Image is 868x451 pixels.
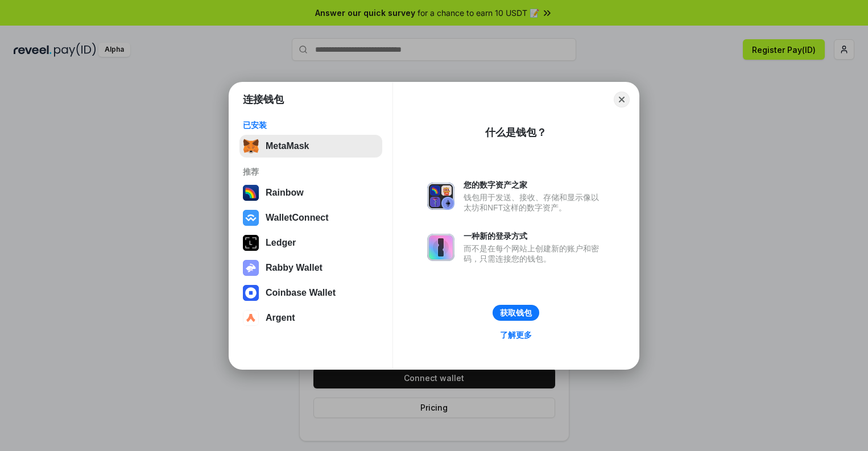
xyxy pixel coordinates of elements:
img: svg+xml,%3Csvg%20width%3D%2228%22%20height%3D%2228%22%20viewBox%3D%220%200%2028%2028%22%20fill%3D... [243,285,259,301]
img: svg+xml,%3Csvg%20xmlns%3D%22http%3A%2F%2Fwww.w3.org%2F2000%2Fsvg%22%20fill%3D%22none%22%20viewBox... [427,183,454,210]
div: 获取钱包 [500,308,532,318]
div: 您的数字资产之家 [464,180,605,190]
a: 了解更多 [493,328,539,342]
img: svg+xml,%3Csvg%20xmlns%3D%22http%3A%2F%2Fwww.w3.org%2F2000%2Fsvg%22%20width%3D%2228%22%20height%3... [243,235,259,251]
img: svg+xml,%3Csvg%20width%3D%2228%22%20height%3D%2228%22%20viewBox%3D%220%200%2028%2028%22%20fill%3D... [243,210,259,226]
button: 获取钱包 [493,305,539,321]
div: Ledger [266,238,296,248]
button: Rabby Wallet [239,256,382,279]
div: Rabby Wallet [266,263,323,273]
div: Argent [266,313,295,323]
div: 已安装 [243,120,379,130]
div: 了解更多 [500,330,532,340]
div: 一种新的登录方式 [464,231,605,241]
div: MetaMask [266,141,309,151]
img: svg+xml,%3Csvg%20width%3D%2228%22%20height%3D%2228%22%20viewBox%3D%220%200%2028%2028%22%20fill%3D... [243,310,259,326]
img: svg+xml,%3Csvg%20xmlns%3D%22http%3A%2F%2Fwww.w3.org%2F2000%2Fsvg%22%20fill%3D%22none%22%20viewBox... [243,260,259,276]
div: 什么是钱包？ [485,126,547,139]
h1: 连接钱包 [243,93,284,106]
button: Argent [239,307,382,329]
div: Rainbow [266,188,304,198]
button: Coinbase Wallet [239,282,382,304]
div: 而不是在每个网站上创建新的账户和密码，只需连接您的钱包。 [464,243,605,264]
div: 推荐 [243,167,379,177]
div: WalletConnect [266,213,329,223]
img: svg+xml,%3Csvg%20width%3D%22120%22%20height%3D%22120%22%20viewBox%3D%220%200%20120%20120%22%20fil... [243,185,259,201]
div: 钱包用于发送、接收、存储和显示像以太坊和NFT这样的数字资产。 [464,192,605,213]
img: svg+xml,%3Csvg%20fill%3D%22none%22%20height%3D%2233%22%20viewBox%3D%220%200%2035%2033%22%20width%... [243,138,259,154]
div: Coinbase Wallet [266,288,336,298]
button: Rainbow [239,181,382,204]
button: MetaMask [239,135,382,158]
img: svg+xml,%3Csvg%20xmlns%3D%22http%3A%2F%2Fwww.w3.org%2F2000%2Fsvg%22%20fill%3D%22none%22%20viewBox... [427,234,454,261]
button: Ledger [239,231,382,254]
button: WalletConnect [239,206,382,229]
button: Close [614,92,630,107]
